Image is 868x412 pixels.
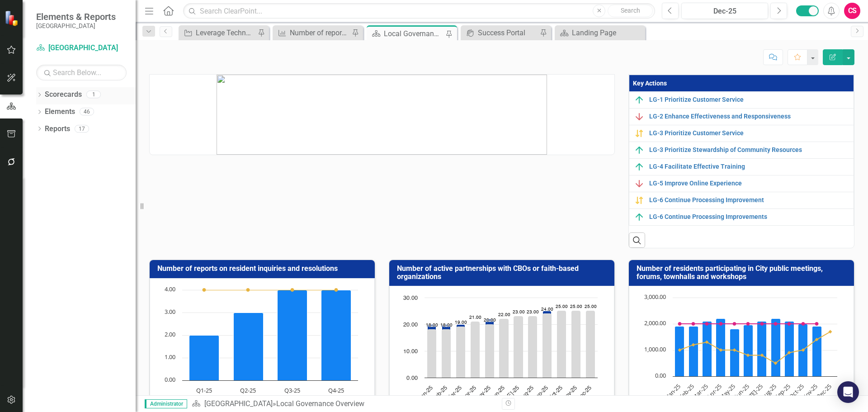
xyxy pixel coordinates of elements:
text: Nov-25 [800,383,819,402]
path: Jul-25, 23. Actual. [514,317,523,378]
img: Below Plan [634,178,645,189]
text: 3.00 [165,308,175,316]
text: Mar-25 [446,385,462,402]
g: Target, series 1 of 2. Line with 4 data points. [203,288,338,292]
span: Elements & Reports [36,11,116,22]
path: Feb-25, 1,900. Actual. [689,327,698,377]
g: Actual, bar series 1 of 2 with 12 bars. [427,311,594,378]
path: May-25, 1,000. Prior Year. [732,348,736,352]
input: Search Below... [36,65,127,81]
div: 46 [80,108,94,116]
g: Actual, series 2 of 2. Bar series with 4 bars. [189,290,351,380]
path: Apr-25, 1,000. Prior Year. [719,348,722,352]
img: On Target [634,145,645,156]
path: Q2-25, 4. Target. [246,288,250,292]
text: Q1-25 [196,386,212,394]
span: Administrator [145,399,187,408]
img: ClearPoint Strategy [5,10,20,26]
img: Caution [634,128,645,139]
path: Aug-25, 2,000. Target. [774,322,777,326]
path: Mar-25, 2,000. Target. [705,322,708,326]
path: Jul-25, 2,000. Target. [760,322,764,326]
img: Below Plan [634,111,645,122]
div: Number of reports on resident inquiries and resolutions [290,27,349,38]
path: Feb-25, 2,000. Target. [691,322,695,326]
td: Double-Click to Edit Right Click for Context Menu [629,92,854,109]
img: On Target [634,95,645,105]
text: 0.00 [165,375,175,384]
path: Apr-25, 2,200. Actual. [716,319,725,377]
path: Q4-25, 4. Target. [335,288,338,292]
path: Aug-25, 2,200. Actual. [771,319,780,377]
a: [GEOGRAPHIC_DATA] [204,399,273,408]
button: CS [844,3,860,19]
div: Success Portal [478,27,538,38]
path: Nov-25, 25. Actual. [571,311,580,378]
img: On Target [634,212,645,223]
text: Jan-25 [664,383,682,401]
text: May-25 [717,383,737,402]
text: 21.00 [469,315,481,320]
input: Search ClearPoint... [183,3,655,19]
td: Double-Click to Edit Right Click for Context Menu [629,209,854,226]
text: Oct-25 [787,383,805,401]
text: 2,000.00 [644,319,666,327]
a: Number of reports on resident inquiries and resolutions [275,27,349,38]
path: Q1-25, 2. Actual. [189,335,219,380]
path: Q3-25, 4. Actual. [278,290,307,380]
h3: Number of reports on resident inquiries and resolutions [157,265,370,273]
a: Success Portal [463,27,538,38]
a: Leverage Technology to Facilitate Transparent Feedback through the implementation of CityCares to... [181,27,255,38]
text: 30.00 [403,295,418,301]
text: 1.00 [165,353,175,361]
path: Jan-25, 1,000. Prior Year. [678,348,681,352]
text: Sep-25 [773,383,792,401]
text: 24.00 [541,307,553,312]
path: May-25, 20. Actual. [485,325,494,378]
path: Oct-25, 2,000. Target. [801,322,805,326]
text: 25.00 [585,304,597,309]
text: 2.00 [165,330,175,338]
path: Sep-25, 900. Prior Year. [787,351,791,355]
div: » [192,399,495,409]
div: Dec-25 [684,6,765,17]
path: Mar-25, 1,300. Prior Year. [705,341,708,344]
text: Aug-25 [518,385,535,402]
path: Dec-25, 25. Actual. [586,311,594,378]
a: [GEOGRAPHIC_DATA] [36,43,127,53]
text: Sep-25 [532,385,549,402]
small: [GEOGRAPHIC_DATA] [36,22,116,29]
path: Jul-25, 2,100. Actual. [757,322,766,377]
path: Q4-25, 4. Actual. [321,290,351,380]
path: Feb-25, 18. Actual. [442,330,450,378]
path: Jan-25, 18. Actual. [427,330,436,378]
td: Double-Click to Edit Right Click for Context Menu [629,142,854,159]
g: Actual, series 3 of 3. Bar series with 12 bars. [675,298,830,377]
h3: Number of residents participating in City public meetings, forums, townhalls and workshops [637,265,849,280]
text: Oct-25 [547,385,564,401]
path: Apr-25, 2,000. Target. [719,322,722,326]
path: Aug-25, 500. Prior Year. [774,361,777,365]
div: 1 [86,91,101,99]
text: 10.00 [403,349,418,355]
path: Jan-25, 1,900. Actual. [675,327,684,377]
path: Jun-25, 2,000. Target. [746,322,750,326]
button: Dec-25 [681,3,768,19]
text: Q4-25 [328,386,344,394]
td: Double-Click to Edit Right Click for Context Menu [629,192,854,209]
a: LG-5 Improve Online Experience [649,180,849,187]
td: Double-Click to Edit Right Click for Context Menu [629,159,854,175]
a: Scorecards [45,90,82,100]
td: Double-Click to Edit Right Click for Context Menu [629,175,854,192]
a: Landing Page [557,27,643,38]
path: Apr-25, 21. Actual. [471,322,479,378]
text: 18.00 [426,323,438,327]
path: Dec-25, 1,700. Prior Year. [828,330,832,334]
path: Mar-25, 2,100. Actual. [702,322,712,377]
path: May-25, 2,000. Target. [732,322,736,326]
text: Feb-25 [431,385,448,402]
text: 23.00 [527,310,539,314]
img: Caution [634,195,645,206]
text: Nov-25 [561,385,578,402]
